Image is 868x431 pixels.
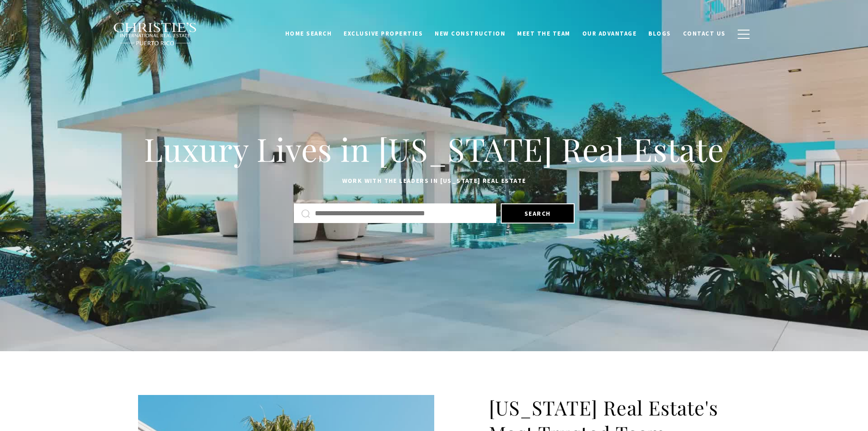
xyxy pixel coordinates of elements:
[429,25,511,42] a: New Construction
[648,30,671,37] span: Blogs
[501,203,575,223] button: Search
[138,129,730,169] h1: Luxury Lives in [US_STATE] Real Estate
[642,25,677,42] a: Blogs
[279,25,338,42] a: Home Search
[338,25,429,42] a: Exclusive Properties
[138,176,730,187] p: Work with the leaders in [US_STATE] Real Estate
[576,25,643,42] a: Our Advantage
[113,22,198,46] img: Christie's International Real Estate black text logo
[582,30,637,37] span: Our Advantage
[683,30,726,37] span: Contact Us
[511,25,576,42] a: Meet the Team
[344,30,423,37] span: Exclusive Properties
[435,30,505,37] span: New Construction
